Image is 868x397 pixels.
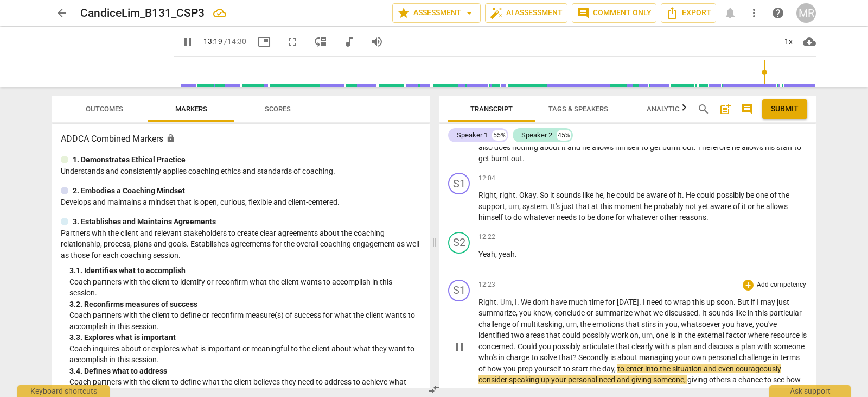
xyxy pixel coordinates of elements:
[615,213,627,222] span: for
[583,191,595,199] span: like
[770,331,801,339] span: resource
[265,105,291,113] span: Scores
[496,298,500,306] span: .
[533,298,551,306] span: don't
[80,7,205,20] h2: CandiceLim_B131_CSP3
[572,364,590,373] span: start
[630,331,639,339] span: on
[572,3,656,23] button: Comment only
[569,298,589,306] span: much
[761,298,777,306] span: may
[577,7,590,20] span: comment
[578,353,610,362] span: Secondly
[576,202,591,211] span: that
[603,191,607,199] span: ,
[453,341,466,354] span: pause
[540,143,561,152] span: about
[766,202,788,211] span: allows
[669,191,678,199] span: of
[478,250,495,259] span: Yeah
[61,166,421,177] p: Understands and consistently applies coaching ethics and standards of coaching.
[748,308,755,317] span: in
[771,104,799,115] span: Submit
[733,298,737,306] span: .
[203,37,222,46] span: 13:19
[771,7,784,20] span: help
[717,298,733,306] span: soon
[755,308,769,317] span: this
[457,130,488,141] div: Speaker 1
[639,298,643,306] span: .
[577,320,580,329] span: ,
[801,331,807,339] span: is
[69,343,421,366] p: Coach inquires about or explores what is important or meaningful to the client about what they wa...
[661,3,716,23] button: Export
[662,143,682,152] span: burnt
[286,35,299,48] span: fullscreen
[61,228,421,261] p: Partners with the client and relevant stakeholders to create clear agreements about the coaching ...
[517,298,521,306] span: .
[557,213,578,222] span: needs
[224,37,246,46] span: / 14:30
[642,331,653,339] span: Filler word
[463,7,476,20] span: arrow_drop_down
[551,308,554,317] span: ,
[515,250,517,259] span: .
[522,202,547,211] span: system
[617,353,639,362] span: about
[614,202,644,211] span: moment
[685,331,697,339] span: the
[547,202,551,211] span: .
[562,331,582,339] span: could
[695,100,712,118] button: Search
[515,191,519,199] span: .
[61,197,421,208] p: Develops and maintains a mindset that is open, curious, flexible and client-centered.
[692,353,708,362] span: own
[736,320,752,329] span: have
[521,130,552,141] div: Speaker 2
[765,143,776,152] span: his
[506,353,531,362] span: charge
[503,364,518,373] span: you
[590,364,602,373] span: the
[742,143,765,152] span: allows
[478,154,491,163] span: get
[693,342,708,351] span: and
[592,143,615,152] span: allows
[756,280,807,290] p: Add competency
[567,143,582,152] span: and
[73,154,186,166] p: 1. Demonstrates Ethical Practice
[521,298,533,306] span: We
[756,202,766,211] span: he
[553,342,582,351] span: possibly
[548,105,608,113] span: Tags & Speakers
[500,191,515,199] span: right
[499,353,506,362] span: in
[521,320,563,329] span: multitasking
[69,332,421,343] div: 3. 3. Explores what is important
[743,280,754,291] div: Add outcome
[73,216,216,228] p: 3. Establishes and Maintains Agreements
[643,298,647,306] span: I
[397,7,476,20] span: Assessment
[478,342,514,351] span: concerned
[589,298,605,306] span: time
[478,191,496,199] span: Right
[694,143,698,152] span: .
[666,7,711,20] span: Export
[557,130,571,141] div: 45%
[756,191,770,199] span: one
[61,133,421,146] h3: ADDCA Combined Markers
[756,320,777,329] span: you've
[448,232,470,254] div: Change speaker
[166,134,175,143] span: Assessment is enabled for this document. The competency model is locked and follows the assessmen...
[614,364,617,373] span: ,
[653,331,656,339] span: ,
[735,308,748,317] span: like
[496,191,500,199] span: ,
[678,191,682,199] span: it
[478,174,495,183] span: 12:04
[577,7,652,20] span: Comment only
[605,298,617,306] span: for
[546,331,562,339] span: that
